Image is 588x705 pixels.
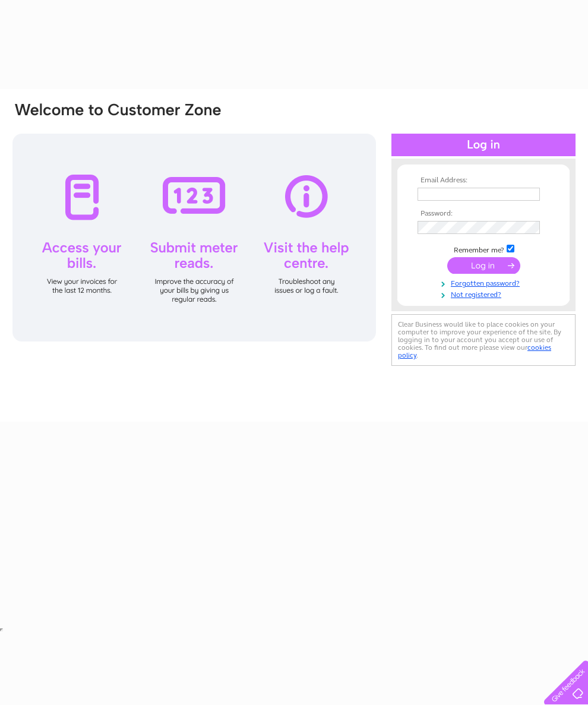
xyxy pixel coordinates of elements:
[398,343,551,359] a: cookies policy
[418,288,552,299] a: Not registered?
[415,176,552,185] th: Email Address:
[415,243,552,255] td: Remember me?
[415,210,552,218] th: Password:
[391,314,576,366] div: Clear Business would like to place cookies on your computer to improve your experience of the sit...
[418,277,552,288] a: Forgotten password?
[447,257,520,274] input: Submit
